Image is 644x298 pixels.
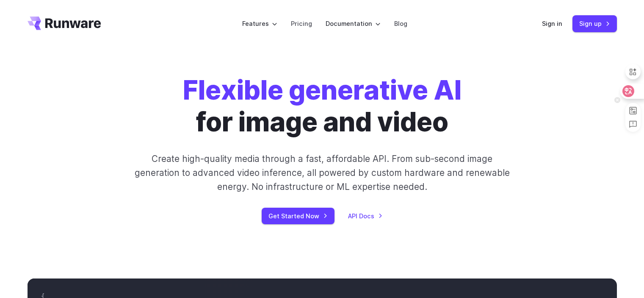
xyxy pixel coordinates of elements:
[262,208,334,224] a: Get Started Now
[542,19,562,28] a: Sign in
[28,17,101,30] a: Go to /
[242,19,277,28] label: Features
[183,75,462,138] h1: for image and video
[394,19,407,28] a: Blog
[572,15,617,32] a: Sign up
[326,19,381,28] label: Documentation
[133,152,511,194] p: Create high-quality media through a fast, affordable API. From sub-second image generation to adv...
[291,19,312,28] a: Pricing
[348,211,383,221] a: API Docs
[183,74,462,106] strong: Flexible generative AI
